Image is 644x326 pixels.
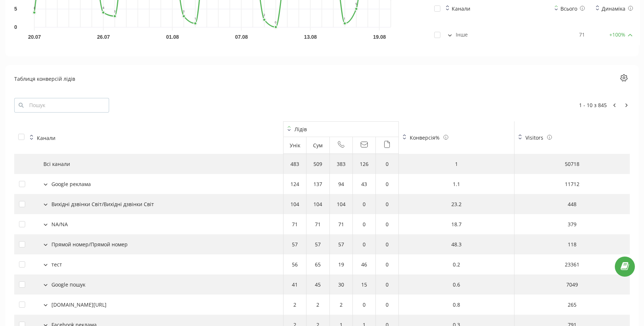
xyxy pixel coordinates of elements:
[284,254,306,274] td: 56
[376,194,399,214] td: 0
[330,174,353,194] td: 94
[399,154,514,174] td: 1
[284,121,399,137] th: Лідів
[51,200,154,208] div: Вихідні дзвінки Світ/Вихідні дзвінки Світ
[306,154,329,174] td: 509
[353,295,376,315] td: 0
[410,134,440,141] div: Конверсія %
[183,9,185,13] text: 3
[194,16,196,20] text: 1
[275,20,277,24] text: 0
[399,174,514,194] td: 1.1
[344,16,346,20] text: 1
[14,98,109,113] input: Пошук
[284,274,306,295] td: 41
[609,31,625,38] span: + 100 %
[304,34,317,40] text: 13.08
[376,254,399,274] td: 0
[555,5,585,12] div: Всього
[284,295,306,315] td: 2
[51,281,85,288] div: Google пошук
[284,154,306,174] td: 483
[51,220,68,228] div: NA/NA
[399,274,514,295] td: 0.6
[330,194,353,214] td: 104
[399,214,514,234] td: 18.7
[284,194,306,214] td: 104
[43,160,70,168] div: Всі канали
[235,34,248,40] text: 07.08
[103,5,104,10] text: 4
[166,34,179,40] text: 01.08
[353,254,376,274] td: 46
[284,137,306,154] th: Унік
[330,234,353,254] td: 57
[14,24,17,30] text: 0
[514,174,630,194] td: 11712
[284,174,306,194] td: 124
[514,214,630,234] td: 379
[399,254,514,274] td: 0.2
[376,174,399,194] td: 0
[376,295,399,315] td: 0
[353,274,376,295] td: 15
[514,254,630,274] td: 23361
[353,214,376,234] td: 0
[306,254,329,274] td: 65
[596,5,633,12] div: Динаміка
[114,9,116,13] text: 3
[330,274,353,295] td: 30
[28,34,41,40] text: 20.07
[284,234,306,254] td: 57
[452,5,470,12] div: Канали
[14,121,284,154] th: Канали
[525,134,543,141] div: Visitors
[306,274,329,295] td: 45
[434,31,544,38] div: Інше
[284,214,306,234] td: 71
[34,5,35,10] text: 4
[399,234,514,254] td: 48.3
[306,214,329,234] td: 71
[376,154,399,174] td: 0
[514,154,630,174] td: 50718
[330,295,353,315] td: 2
[330,254,353,274] td: 19
[376,214,399,234] td: 0
[514,274,630,295] td: 7049
[306,234,329,254] td: 57
[330,154,353,174] td: 383
[376,234,399,254] td: 0
[353,174,376,194] td: 43
[51,240,128,248] div: Прямой номер/Прямой номер
[353,194,376,214] td: 0
[399,295,514,315] td: 0.8
[514,234,630,254] td: 118
[330,214,353,234] td: 71
[14,6,17,12] text: 5
[306,295,329,315] td: 2
[355,2,357,6] text: 5
[306,137,329,154] th: Сум
[579,102,630,109] div: 1 - 10 з 845
[306,174,329,194] td: 137
[353,154,376,174] td: 126
[514,194,630,214] td: 448
[51,261,62,268] div: тест
[306,194,329,214] td: 104
[14,75,75,83] div: Таблиця конверсій лідів
[555,31,585,38] div: 71
[97,34,110,40] text: 26.07
[353,234,376,254] td: 0
[51,301,107,308] div: [DOMAIN_NAME][URL]
[514,295,630,315] td: 265
[263,13,265,17] text: 2
[399,194,514,214] td: 23.2
[51,180,91,188] div: Google реклама
[376,274,399,295] td: 0
[373,34,386,40] text: 19.08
